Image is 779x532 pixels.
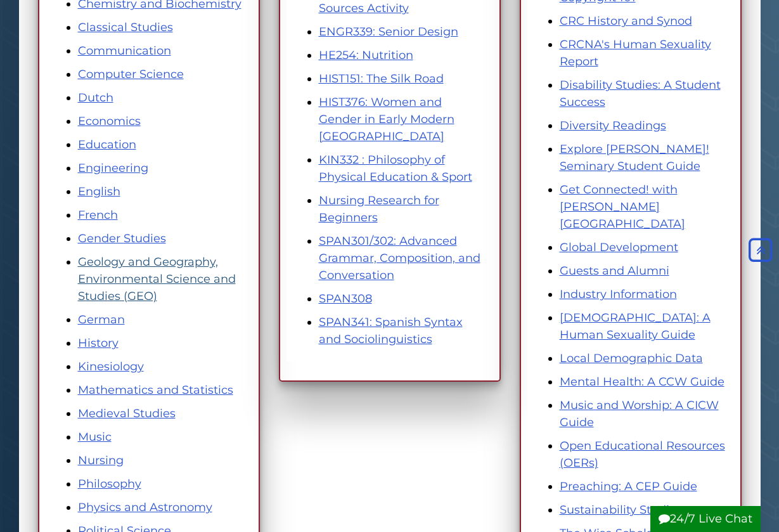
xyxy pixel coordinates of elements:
[78,67,184,81] a: Computer Science
[319,193,439,224] a: Nursing Research for Beginners
[745,243,776,257] a: Back to Top
[560,183,685,231] a: Get Connected! with [PERSON_NAME][GEOGRAPHIC_DATA]
[560,351,703,365] a: Local Demographic Data
[78,161,148,175] a: Engineering
[78,20,173,34] a: Classical Studies
[560,287,677,301] a: Industry Information
[78,91,113,105] a: Dutch
[319,292,372,306] a: SPAN308
[319,95,454,143] a: HIST376: Women and Gender in Early Modern [GEOGRAPHIC_DATA]
[319,48,413,62] a: HE254: Nutrition
[560,439,725,470] a: Open Educational Resources (OERs)
[560,503,682,517] a: Sustainability Studies
[560,37,711,68] a: CRCNA's Human Sexuality Report
[78,430,112,444] a: Music
[560,78,721,109] a: Disability Studies: A Student Success
[560,375,724,389] a: Mental Health: A CCW Guide
[560,398,719,429] a: Music and Worship: A CICW Guide
[560,240,678,254] a: Global Development
[78,138,136,152] a: Education
[560,311,711,342] a: [DEMOGRAPHIC_DATA]: A Human Sexuality Guide
[78,313,125,327] a: German
[78,44,171,58] a: Communication
[78,477,141,491] a: Philosophy
[78,208,118,222] a: French
[319,315,463,346] a: SPAN341: Spanish Syntax and Sociolinguistics
[78,383,233,397] a: Mathematics and Statistics
[78,360,144,373] a: Kinesiology
[78,500,212,514] a: Physics and Astronomy
[78,406,176,420] a: Medieval Studies
[560,142,709,173] a: Explore [PERSON_NAME]! Seminary Student Guide
[319,72,444,86] a: HIST151: The Silk Road
[78,185,120,198] a: English
[78,255,236,303] a: Geology and Geography, Environmental Science and Studies (GEO)
[560,264,669,278] a: Guests and Alumni
[78,336,119,350] a: History
[560,119,666,133] a: Diversity Readings
[78,453,124,467] a: Nursing
[560,14,692,28] a: CRC History and Synod
[650,506,761,532] button: 24/7 Live Chat
[560,479,697,493] a: Preaching: A CEP Guide
[319,25,458,39] a: ENGR339: Senior Design
[78,231,166,245] a: Gender Studies
[78,114,141,128] a: Economics
[319,234,480,282] a: SPAN301/302: Advanced Grammar, Composition, and Conversation
[319,153,472,184] a: KIN332 : Philosophy of Physical Education & Sport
